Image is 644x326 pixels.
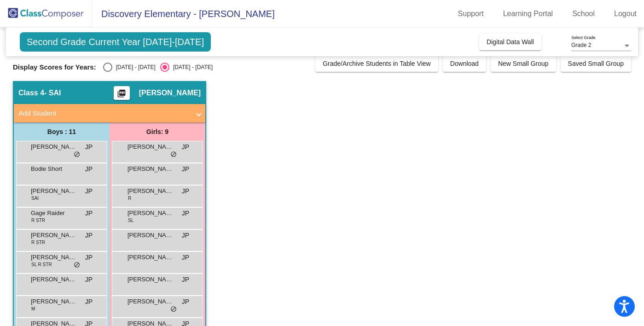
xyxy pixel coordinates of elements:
[128,217,133,224] span: SL
[128,142,174,151] span: [PERSON_NAME]
[85,297,93,307] span: JP
[128,195,131,202] span: R
[31,217,45,224] span: R STR
[14,122,110,141] div: Boys : 11
[450,60,479,67] span: Download
[92,6,275,21] span: Discovery Elementary - [PERSON_NAME]
[31,209,77,218] span: Gage Raider
[85,209,93,218] span: JP
[182,186,189,196] span: JP
[31,142,77,151] span: [PERSON_NAME]
[74,151,80,158] span: do_not_disturb_alt
[14,104,205,122] mat-expansion-panel-header: Add Student
[315,55,438,72] button: Grade/Archive Students in Table View
[31,186,77,196] span: [PERSON_NAME]
[85,164,93,174] span: JP
[31,164,77,174] span: Bodie Short
[182,231,189,240] span: JP
[491,55,556,72] button: New Small Group
[498,60,549,67] span: New Small Group
[561,55,631,72] button: Saved Small Group
[607,6,644,21] a: Logout
[128,164,174,174] span: [PERSON_NAME]
[128,275,174,284] span: [PERSON_NAME]
[451,6,491,21] a: Support
[31,261,52,268] span: SL R STR
[182,275,189,285] span: JP
[31,297,77,306] span: [PERSON_NAME]
[85,142,93,152] span: JP
[110,122,205,141] div: Girls: 9
[31,253,77,262] span: [PERSON_NAME]
[479,34,541,50] button: Digital Data Wall
[568,60,624,67] span: Saved Small Group
[44,88,61,98] span: - SAI
[128,209,174,218] span: [PERSON_NAME]
[182,209,189,218] span: JP
[20,32,211,52] span: Second Grade Current Year [DATE]-[DATE]
[139,88,201,98] span: [PERSON_NAME]
[182,253,189,262] span: JP
[85,275,93,285] span: JP
[182,164,189,174] span: JP
[85,186,93,196] span: JP
[116,89,127,102] mat-icon: picture_as_pdf
[323,60,431,67] span: Grade/Archive Students in Table View
[128,253,174,262] span: [PERSON_NAME]
[74,262,80,269] span: do_not_disturb_alt
[85,253,93,262] span: JP
[31,231,77,240] span: [PERSON_NAME]
[182,142,189,152] span: JP
[128,297,174,306] span: [PERSON_NAME]
[13,63,96,71] span: Display Scores for Years:
[18,88,44,98] span: Class 4
[565,6,602,21] a: School
[114,86,130,100] button: Print Students Details
[31,195,39,202] span: SAI
[31,275,77,284] span: [PERSON_NAME]
[170,306,177,313] span: do_not_disturb_alt
[31,305,35,312] span: M
[31,239,45,246] span: R STR
[443,55,486,72] button: Download
[571,42,591,48] span: Grade 2
[169,63,213,71] div: [DATE] - [DATE]
[487,38,534,46] span: Digital Data Wall
[496,6,561,21] a: Learning Portal
[170,151,177,158] span: do_not_disturb_alt
[18,108,190,119] mat-panel-title: Add Student
[85,231,93,240] span: JP
[128,186,174,196] span: [PERSON_NAME]
[182,297,189,307] span: JP
[103,63,213,72] mat-radio-group: Select an option
[128,231,174,240] span: [PERSON_NAME]
[112,63,156,71] div: [DATE] - [DATE]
